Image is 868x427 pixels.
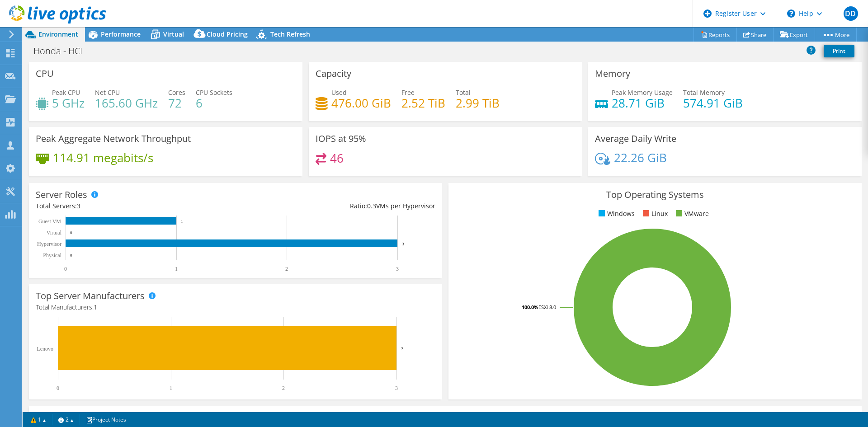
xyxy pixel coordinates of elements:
[36,201,236,211] div: Total Servers:
[330,153,344,163] h4: 46
[773,28,815,42] a: Export
[316,134,366,144] h3: IOPS at 95%
[57,385,59,391] text: 0
[683,98,743,108] h4: 574.91 GiB
[36,291,145,301] h3: Top Server Manufacturers
[815,28,857,42] a: More
[456,98,500,108] h4: 2.99 TiB
[595,69,630,79] h3: Memory
[331,88,347,97] span: Used
[163,30,184,38] span: Virtual
[395,385,398,391] text: 3
[316,69,351,79] h3: Capacity
[595,134,676,144] h3: Average Daily Write
[36,134,191,144] h3: Peak Aggregate Network Throughput
[38,218,61,225] text: Guest VM
[168,98,185,108] h4: 72
[538,304,556,310] tspan: ESXi 8.0
[52,98,85,108] h4: 5 GHz
[24,414,52,425] a: 1
[70,253,72,258] text: 0
[270,30,310,38] span: Tech Refresh
[674,209,709,219] li: VMware
[43,252,61,258] text: Physical
[824,45,854,57] a: Print
[175,266,178,272] text: 1
[95,88,120,97] span: Net CPU
[331,98,391,108] h4: 476.00 GiB
[456,88,471,97] span: Total
[693,28,737,42] a: Reports
[455,190,855,200] h3: Top Operating Systems
[683,88,725,97] span: Total Memory
[181,219,183,224] text: 1
[36,190,87,200] h3: Server Roles
[47,230,62,236] text: Virtual
[52,88,80,97] span: Peak CPU
[64,266,67,272] text: 0
[168,88,185,97] span: Cores
[29,46,96,56] h1: Honda - HCI
[196,98,232,108] h4: 6
[614,153,667,163] h4: 22.26 GiB
[36,69,54,79] h3: CPU
[38,30,78,38] span: Environment
[641,209,668,219] li: Linux
[401,98,445,108] h4: 2.52 TiB
[787,9,795,18] svg: \n
[596,209,635,219] li: Windows
[196,88,232,97] span: CPU Sockets
[70,230,72,235] text: 0
[612,98,673,108] h4: 28.71 GiB
[207,30,248,38] span: Cloud Pricing
[401,88,415,97] span: Free
[282,385,285,391] text: 2
[77,202,80,210] span: 3
[844,6,858,21] span: DD
[80,414,132,425] a: Project Notes
[236,201,435,211] div: Ratio: VMs per Hypervisor
[36,302,435,312] h4: Total Manufacturers:
[402,242,404,246] text: 3
[367,202,376,210] span: 0.3
[94,303,97,311] span: 1
[736,28,774,42] a: Share
[401,346,404,351] text: 3
[522,304,538,310] tspan: 100.0%
[396,266,399,272] text: 3
[95,98,158,108] h4: 165.60 GHz
[52,414,80,425] a: 2
[37,346,53,352] text: Lenovo
[612,88,673,97] span: Peak Memory Usage
[170,385,172,391] text: 1
[53,153,153,163] h4: 114.91 megabits/s
[101,30,141,38] span: Performance
[285,266,288,272] text: 2
[37,241,61,247] text: Hypervisor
